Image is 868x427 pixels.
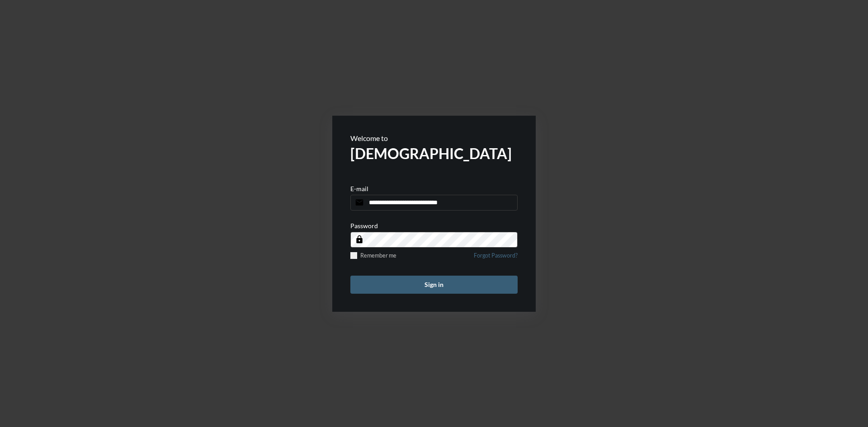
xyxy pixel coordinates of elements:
[350,185,368,192] p: E-mail
[474,252,518,264] a: Forgot Password?
[350,134,518,142] p: Welcome to
[350,145,518,162] h2: [DEMOGRAPHIC_DATA]
[350,276,518,294] button: Sign in
[350,222,378,230] p: Password
[350,252,396,259] label: Remember me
